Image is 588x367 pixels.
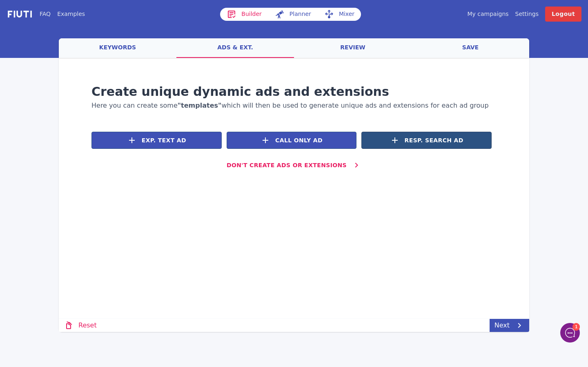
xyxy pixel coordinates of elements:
[59,319,102,332] a: Reset
[91,101,497,111] h2: Here you can create some which will then be used to generate unique ads and extensions for each a...
[53,100,98,106] span: New conversation
[13,95,151,111] button: New conversation
[220,8,268,21] a: Builder
[91,132,222,149] button: Exp. Text Ad
[361,132,492,149] button: Resp. Search Ad
[12,40,151,53] h1: Welcome to Fiuti!
[12,54,151,80] h2: Can I help you with anything?
[57,10,85,18] a: Examples
[515,10,539,18] a: Settings
[9,64,134,79] span: Enter your email to unlock industry tips and this exclusive offer.
[129,6,137,14] button: X
[178,102,222,109] span: "templates"
[59,38,176,58] a: keywords
[176,38,294,58] a: ads & ext.
[294,38,412,58] a: review
[16,124,127,143] button: Subscribe Now
[412,38,529,58] a: save
[560,323,580,343] iframe: gist-messenger-bubble-iframe
[142,136,186,145] span: Exp. Text Ad
[16,102,127,120] input: Enter your email address
[545,7,581,22] a: Logout
[7,9,33,19] img: f731f27.png
[227,132,357,149] button: Call Only Ad
[405,136,463,145] span: Resp. Search Ad
[318,8,361,21] a: Mixer
[490,319,529,332] a: Next
[40,10,51,18] a: FAQ
[91,82,497,101] h1: Create unique dynamic ads and extensions
[268,8,318,21] a: Planner
[275,136,323,145] span: Call Only Ad
[220,157,368,173] button: Don't create ads or extensions
[17,18,126,56] b: Sign up for our newsletter to receive 15% your first month!
[467,10,508,18] a: My campaigns
[68,285,103,290] span: We run on Gist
